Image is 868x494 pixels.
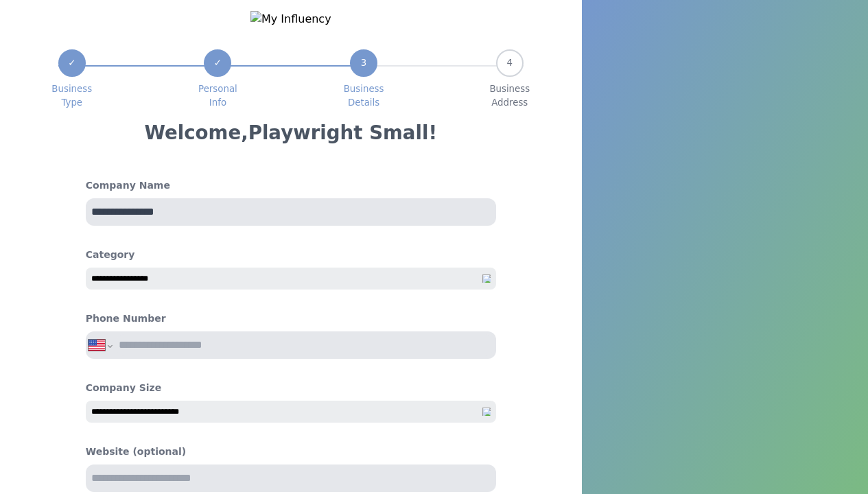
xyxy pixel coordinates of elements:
[350,49,377,77] div: 3
[489,82,530,110] span: Business Address
[86,248,496,262] h4: Category
[204,49,231,77] div: ✓
[86,381,496,395] h4: Company Size
[51,82,92,110] span: Business Type
[250,11,331,27] img: My Influency
[496,49,524,77] div: 4
[144,121,437,145] h3: Welcome, Playwright Small !
[86,311,166,326] h4: Phone Number
[86,178,496,193] h4: Company Name
[198,82,237,110] span: Personal Info
[86,445,496,459] h4: Website (optional)
[58,49,86,77] div: ✓
[344,82,384,110] span: Business Details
